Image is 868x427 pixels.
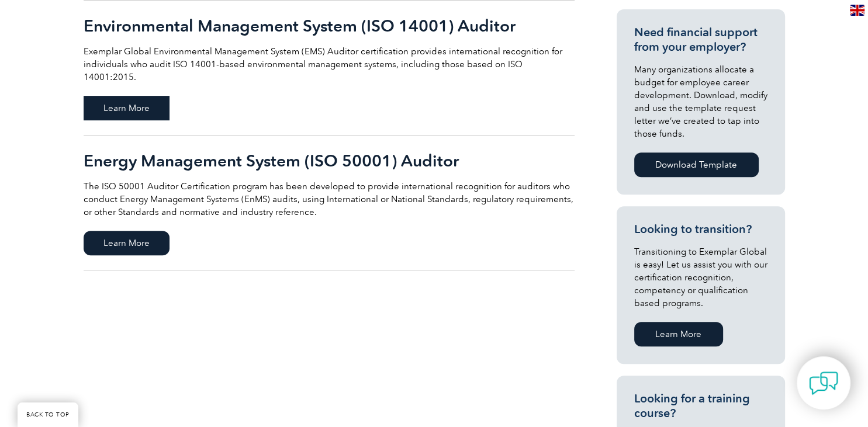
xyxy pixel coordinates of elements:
h3: Looking for a training course? [634,391,767,421]
h3: Need financial support from your employer? [634,25,767,54]
a: Environmental Management System (ISO 14001) Auditor Exemplar Global Environmental Management Syst... [84,1,575,136]
h2: Environmental Management System (ISO 14001) Auditor [84,16,575,35]
a: BACK TO TOP [18,402,78,427]
span: Learn More [84,96,170,120]
h3: Looking to transition? [634,222,767,237]
a: Download Template [634,152,759,177]
a: Energy Management System (ISO 50001) Auditor The ISO 50001 Auditor Certification program has been... [84,136,575,270]
p: The ISO 50001 Auditor Certification program has been developed to provide international recogniti... [84,180,575,218]
span: Learn More [84,231,170,255]
p: Many organizations allocate a budget for employee career development. Download, modify and use th... [634,63,767,140]
p: Transitioning to Exemplar Global is easy! Let us assist you with our certification recognition, c... [634,245,767,310]
p: Exemplar Global Environmental Management System (EMS) Auditor certification provides internationa... [84,45,575,84]
img: contact-chat.png [809,369,838,398]
h2: Energy Management System (ISO 50001) Auditor [84,151,575,170]
img: en [850,5,864,16]
a: Learn More [634,322,723,346]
